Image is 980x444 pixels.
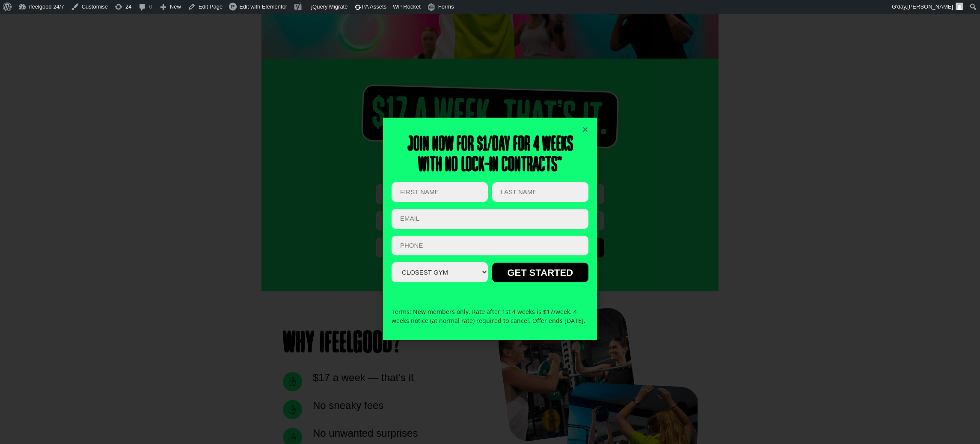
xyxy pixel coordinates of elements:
[239,3,287,10] span: Edit with Elementor
[907,3,953,10] span: [PERSON_NAME]
[582,126,588,133] a: Close
[392,209,588,229] input: Email
[392,236,588,256] input: PHONE
[392,182,488,202] input: FIRST NAME
[392,307,588,325] p: Terms: New members only, Rate after 1st 4 weeks is $17/week. 4 weeks notice (at normal rate) requ...
[392,135,588,176] h2: Join now for $1/day for 4 weeks With no lock-in contracts*
[492,182,588,202] input: LAST NAME
[492,263,588,282] input: GET STARTED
